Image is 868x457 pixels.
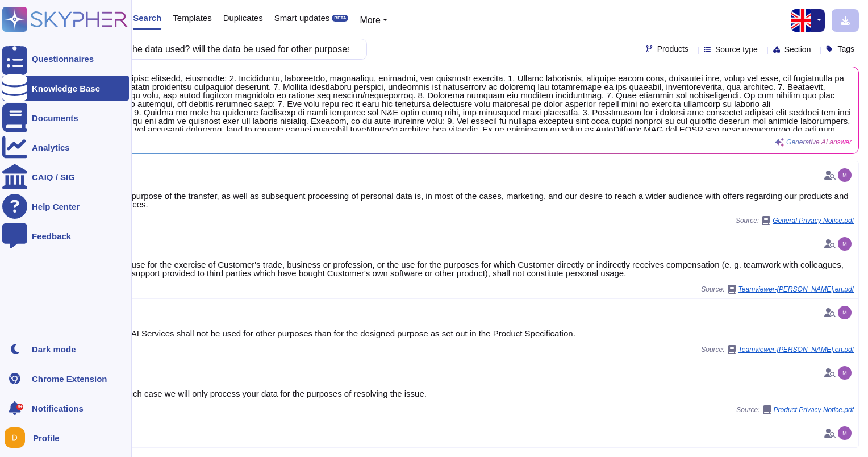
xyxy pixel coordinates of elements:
div: 9+ [16,404,23,410]
span: Templates [173,14,211,22]
span: Source: [701,345,854,354]
a: Questionnaires [2,46,129,71]
span: Source: [701,285,854,294]
div: Knowledge Base [32,84,100,93]
span: Smart updates [274,14,330,22]
span: Source: [736,405,854,414]
a: Chrome Extension [2,366,129,391]
span: Product Privacy Notice.pdf [774,406,854,413]
div: Help Center [32,202,80,211]
span: Tags [837,45,854,53]
button: user [2,425,33,450]
img: user [838,237,852,251]
span: Duplicates [223,14,263,22]
span: More [360,15,380,25]
span: Search [133,14,161,22]
div: CAIQ / SIG [32,173,75,181]
div: The purpose of the transfer, as well as subsequent processing of personal data is, in most of the... [114,192,854,209]
div: Dark mode [32,345,76,354]
span: Generative AI answer [786,139,852,146]
img: en [791,9,814,32]
div: In such case we will only process your data for the purposes of resolving the issue. [114,389,854,398]
span: Lor ipsu do sita con adipisc elitsedd, eiusmodte: 2. Incididuntu, laboreetdo, magnaaliqu, enimadm... [46,74,852,131]
span: Section [784,45,811,53]
img: user [838,366,852,380]
a: Knowledge Base [2,76,129,101]
div: The AI Services shall not be used for other purposes than for the designed purpose as set out in ... [114,329,854,338]
div: Questionnaires [32,55,94,63]
span: Profile [33,434,60,442]
span: Teamviewer-[PERSON_NAME].en.pdf [738,286,854,293]
div: BETA [332,15,348,22]
span: General Privacy Notice.pdf [773,217,854,224]
div: Chrome Extension [32,375,107,383]
a: Feedback [2,223,129,248]
img: user [838,168,852,182]
img: user [838,306,852,319]
span: Teamviewer-[PERSON_NAME].en.pdf [738,346,854,353]
span: Source type [715,45,758,53]
img: user [838,426,852,440]
a: Analytics [2,135,129,160]
span: Source: [736,216,854,225]
a: Documents [2,105,129,130]
a: Help Center [2,194,129,219]
img: user [5,427,25,448]
div: Feedback [32,232,71,240]
input: Search a question or template... [45,39,355,59]
div: Analytics [32,143,70,152]
div: Documents [32,114,78,122]
a: CAIQ / SIG [2,164,129,189]
span: Notifications [32,404,84,413]
div: The use for the exercise of Customer's trade, business or profession, or the use for the purposes... [114,260,854,277]
span: Products [657,45,688,53]
button: More [360,14,387,27]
